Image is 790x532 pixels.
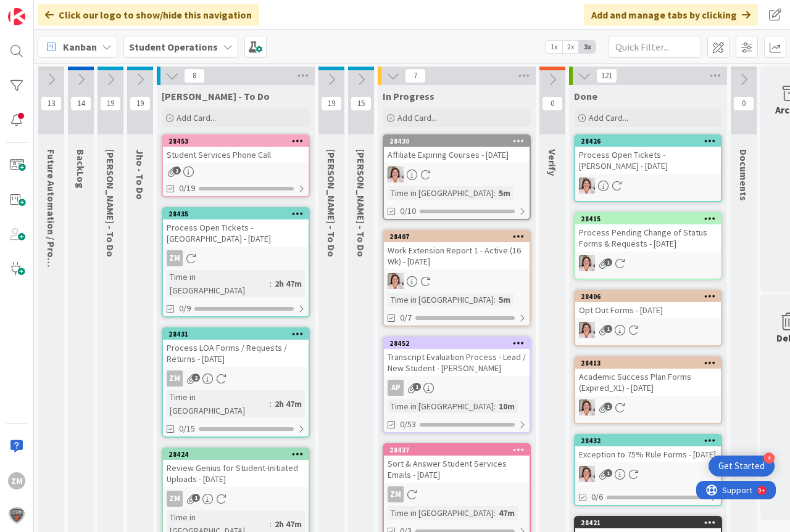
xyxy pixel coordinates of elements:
img: EW [388,273,404,289]
div: 2h 47m [272,517,305,531]
div: 28407Work Extension Report 1 - Active (16 Wk) - [DATE] [384,231,530,269]
div: 28431 [168,330,309,338]
img: EW [579,322,595,338]
div: 28413 [581,359,721,367]
span: 19 [100,96,121,111]
span: 1 [192,494,200,502]
div: Add and manage tabs by clicking [584,4,758,26]
div: 28437Sort & Answer Student Services Emails - [DATE] [384,444,530,483]
div: 28431 [163,329,309,340]
div: 9+ [62,5,69,15]
span: 0/9 [179,302,191,315]
span: 0/19 [179,182,195,195]
a: 28435Process Open Tickets - [GEOGRAPHIC_DATA] - [DATE]ZMTime in [GEOGRAPHIC_DATA]:2h 47m0/9 [162,207,310,317]
a: 28407Work Extension Report 1 - Active (16 Wk) - [DATE]EWTime in [GEOGRAPHIC_DATA]:5m0/7 [383,230,531,327]
span: Jho - To Do [134,149,146,200]
span: : [494,399,496,413]
div: 4 [763,452,775,464]
img: EW [579,178,595,194]
div: 28413Academic Success Plan Forms (Expired_X1) - [DATE] [575,358,721,396]
div: ZM [163,491,309,507]
span: 1 [604,325,612,333]
div: 28430Affiliate Expiring Courses - [DATE] [384,136,530,163]
span: 14 [70,96,91,111]
a: 28432Exception to 75% Rule Forms - [DATE]EW0/6 [574,434,722,506]
div: Time in [GEOGRAPHIC_DATA] [388,399,494,413]
div: ZM [167,370,183,387]
span: Kanban [63,39,97,54]
div: 28453Student Services Phone Call [163,136,309,163]
div: EW [575,178,721,194]
span: : [494,186,496,200]
a: 28452Transcript Evaluation Process - Lead / New Student - [PERSON_NAME]APTime in [GEOGRAPHIC_DATA... [383,337,531,433]
span: 2x [562,41,579,53]
div: EW [575,399,721,415]
div: 2h 47m [272,397,305,411]
span: 0 [542,96,563,111]
img: EW [579,466,595,482]
div: 28437 [389,446,530,454]
span: Eric - To Do [325,149,338,257]
div: Affiliate Expiring Courses - [DATE] [384,147,530,163]
div: 28435 [163,208,309,219]
div: 28415Process Pending Change of Status Forms & Requests - [DATE] [575,213,721,252]
div: Get Started [718,460,765,472]
div: EW [384,273,530,289]
div: Work Extension Report 1 - Active (16 Wk) - [DATE] [384,242,530,269]
div: 5m [496,186,513,200]
div: Time in [GEOGRAPHIC_DATA] [388,186,494,200]
input: Quick Filter... [609,36,701,58]
div: Time in [GEOGRAPHIC_DATA] [388,506,494,520]
div: EW [384,166,530,182]
div: ZM [167,491,183,507]
div: 28406 [581,292,721,301]
div: 28424Review Genius for Student-Initiated Uploads - [DATE] [163,449,309,487]
div: Process Open Tickets - [GEOGRAPHIC_DATA] - [DATE] [163,219,309,247]
div: 47m [496,506,518,520]
span: 3x [579,41,596,53]
div: 28426Process Open Tickets - [PERSON_NAME] - [DATE] [575,136,721,174]
div: 28407 [389,232,530,241]
span: : [494,293,496,306]
div: 28415 [581,215,721,223]
span: 19 [321,96,342,111]
span: 13 [41,96,62,111]
div: 28432 [581,436,721,445]
div: 28426 [575,136,721,147]
span: 0/53 [400,418,416,431]
div: 28431Process LOA Forms / Requests / Returns - [DATE] [163,329,309,367]
div: 28453 [168,137,309,145]
a: 28453Student Services Phone Call0/19 [162,134,310,197]
div: 28426 [581,137,721,145]
div: 28407 [384,231,530,242]
div: ZM [163,370,309,387]
div: EW [575,466,721,482]
img: avatar [8,507,25,524]
span: 2 [192,374,200,382]
div: AP [384,380,530,396]
div: Exception to 75% Rule Forms - [DATE] [575,446,721,462]
div: ZM [384,486,530,502]
span: 0/15 [179,422,195,435]
div: 28421 [581,518,721,527]
span: Add Card... [589,112,628,123]
div: ZM [167,250,183,266]
div: 2h 47m [272,277,305,290]
span: 7 [405,68,426,83]
span: 8 [184,68,205,83]
div: 28435Process Open Tickets - [GEOGRAPHIC_DATA] - [DATE] [163,208,309,247]
span: 0/7 [400,311,412,324]
div: EW [575,322,721,338]
img: EW [388,166,404,182]
span: Amanda - To Do [355,149,367,257]
div: ZM [388,486,404,502]
a: 28406Opt Out Forms - [DATE]EW [574,290,722,346]
span: Add Card... [177,112,216,123]
div: Time in [GEOGRAPHIC_DATA] [388,293,494,306]
div: Opt Out Forms - [DATE] [575,302,721,318]
div: Click our logo to show/hide this navigation [38,4,259,26]
div: 28452Transcript Evaluation Process - Lead / New Student - [PERSON_NAME] [384,338,530,376]
div: Transcript Evaluation Process - Lead / New Student - [PERSON_NAME] [384,349,530,376]
span: : [270,277,272,290]
div: 28432 [575,435,721,446]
